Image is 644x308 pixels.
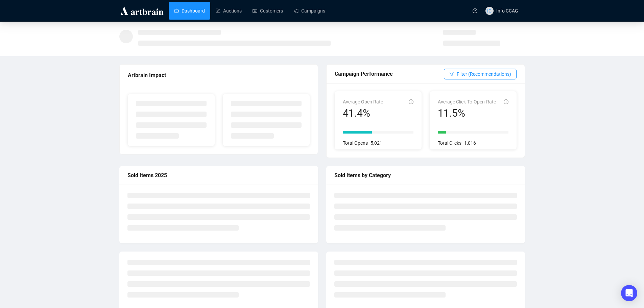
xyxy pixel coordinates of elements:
div: 11.5% [438,107,496,120]
a: Customers [253,2,283,20]
span: question-circle [473,8,477,13]
div: Campaign Performance [335,70,444,78]
a: Dashboard [174,2,205,20]
span: Average Open Rate [343,99,383,104]
span: Info CCAG [496,8,518,14]
img: logo [119,5,165,16]
div: Artbrain Impact [128,71,310,79]
span: filter [449,71,454,76]
a: Campaigns [294,2,325,20]
span: 1,016 [464,140,476,146]
span: Filter (Recommendations) [457,70,511,78]
a: Auctions [216,2,242,20]
span: Total Clicks [438,140,461,146]
span: info-circle [504,99,508,104]
span: Total Opens [343,140,368,146]
div: Open Intercom Messenger [621,285,637,301]
div: 41.4% [343,107,383,120]
span: Average Click-To-Open-Rate [438,99,496,104]
span: 5,021 [371,140,382,146]
span: IC [487,7,492,15]
button: Filter (Recommendations) [444,69,517,79]
div: Sold Items 2025 [127,171,310,180]
span: info-circle [409,99,413,104]
div: Sold Items by Category [334,171,517,180]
